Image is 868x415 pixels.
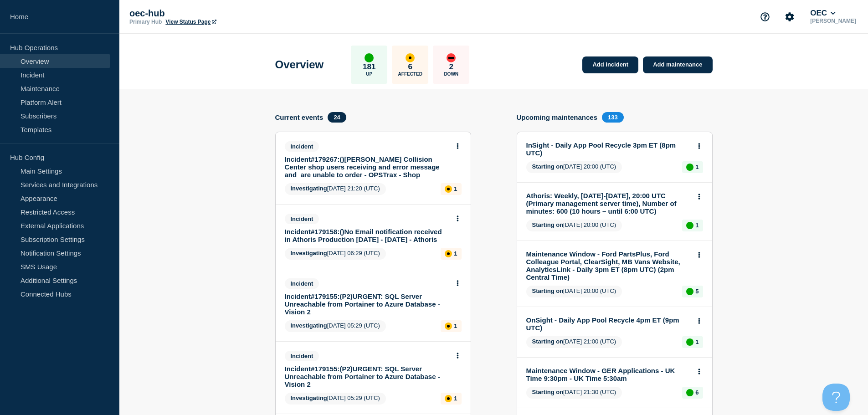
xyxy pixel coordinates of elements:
[686,222,693,229] div: up
[582,56,638,73] a: Add incident
[526,141,691,157] a: InSight - Daily App Pool Recycle 3pm ET (8pm UTC)
[526,161,622,173] span: [DATE] 20:00 (UTC)
[165,19,216,25] a: View Status Page
[526,220,622,231] span: [DATE] 20:00 (UTC)
[449,62,453,72] p: 2
[328,112,346,123] span: 24
[526,192,691,215] a: Athoris: Weekly, [DATE]-[DATE], 20:00 UTC (Primary management server time), Number of minutes: 60...
[129,8,312,19] p: oec-hub
[285,228,449,243] a: Incident#179158:()No Email notification received in Athoris Production [DATE] - [DATE] - Athoris
[285,278,319,289] span: Incident
[408,62,412,72] p: 6
[532,287,564,294] span: Starting on
[291,322,327,329] span: Investigating
[445,185,452,193] div: affected
[526,250,691,281] a: Maintenance Window - Ford PartsPlus, Ford Colleague Portal, ClearSight, MB Vans Website, Analytic...
[406,53,415,62] div: affected
[445,250,452,257] div: affected
[695,389,699,396] p: 6
[454,185,457,192] p: 1
[363,62,375,72] p: 181
[365,53,374,62] div: up
[445,323,452,330] div: affected
[447,53,456,62] div: down
[532,389,564,395] span: Starting on
[695,288,699,295] p: 5
[695,338,699,345] p: 1
[526,286,622,297] span: [DATE] 20:00 (UTC)
[822,384,850,411] iframe: Help Scout Beacon - Open
[291,250,327,256] span: Investigating
[643,56,712,73] a: Add maintenance
[366,72,372,77] p: Up
[517,113,598,121] h4: Upcoming maintenances
[526,316,691,332] a: OnSight - Daily App Pool Recycle 4pm ET (9pm UTC)
[755,7,775,26] button: Support
[285,248,386,260] span: [DATE] 06:29 (UTC)
[291,185,327,192] span: Investigating
[398,72,422,77] p: Affected
[526,387,622,399] span: [DATE] 21:30 (UTC)
[445,395,452,402] div: affected
[780,7,799,26] button: Account settings
[444,72,458,77] p: Down
[686,288,693,295] div: up
[285,393,386,405] span: [DATE] 05:29 (UTC)
[275,113,324,121] h4: Current events
[526,367,691,382] a: Maintenance Window - GER Applications - UK Time 9:30pm - UK Time 5:30am
[285,365,449,388] a: Incident#179155:(P2)URGENT: SQL Server Unreachable from Portainer to Azure Database - Vision 2
[291,395,327,401] span: Investigating
[454,395,457,402] p: 1
[285,351,319,361] span: Incident
[602,112,624,123] span: 133
[695,164,699,170] p: 1
[808,18,858,24] p: [PERSON_NAME]
[454,323,457,329] p: 1
[532,338,564,345] span: Starting on
[686,389,693,396] div: up
[532,221,564,228] span: Starting on
[285,155,449,179] a: Incident#179267:()[PERSON_NAME] Collision Center shop users receiving and error message and are u...
[285,214,319,224] span: Incident
[695,222,699,229] p: 1
[285,320,386,332] span: [DATE] 05:29 (UTC)
[285,183,386,195] span: [DATE] 21:20 (UTC)
[285,292,449,316] a: Incident#179155:(P2)URGENT: SQL Server Unreachable from Portainer to Azure Database - Vision 2
[808,9,837,18] button: OEC
[532,163,564,170] span: Starting on
[275,58,324,71] h1: Overview
[686,164,693,171] div: up
[686,338,693,346] div: up
[526,336,622,348] span: [DATE] 21:00 (UTC)
[285,141,319,152] span: Incident
[454,250,457,257] p: 1
[129,19,162,25] p: Primary Hub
